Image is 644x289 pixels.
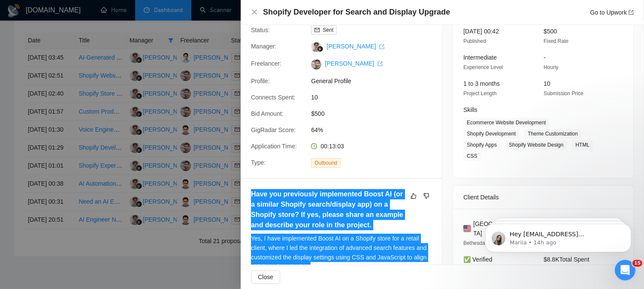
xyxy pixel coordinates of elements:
span: 64% [311,125,440,135]
span: Status: [251,27,270,33]
button: like [408,191,419,201]
span: 10 [311,93,440,102]
span: HTML [572,140,593,150]
iframe: Intercom live chat [615,260,635,280]
span: - [544,54,546,61]
span: 15 [632,260,642,267]
span: Type: [251,159,266,166]
span: Project Length [463,90,496,96]
span: Published [463,38,486,44]
span: Application Time: [251,143,297,150]
span: Freelancer: [251,60,281,67]
img: gigradar-bm.png [317,46,323,52]
span: export [629,10,634,15]
span: GigRadar Score: [251,126,296,133]
div: Yes, I have implemented Boost AI on a Shopify store for a retail client, where I led the integrat... [251,234,432,271]
span: export [379,44,384,49]
span: like [411,193,417,199]
span: $500 [544,28,557,35]
img: 🇺🇸 [463,224,471,233]
iframe: Intercom notifications message [472,206,644,266]
span: Submission Price [544,90,584,96]
span: Bethesda 03:51 PM [463,240,508,246]
span: Connects Spent: [251,94,296,101]
span: Close [258,272,273,282]
span: Fixed Rate [544,38,568,44]
a: Go to Upworkexport [590,9,634,16]
button: Close [251,9,258,16]
div: Client Details [463,186,623,209]
a: [PERSON_NAME] export [325,60,383,67]
span: dislike [423,193,429,199]
img: c1VYogtXRo3xIjr_nVNIDK9Izz0_a35G-cEH8ZDRE-ZabiSHVvMBdBRsODUVHRbc74 [311,59,321,69]
span: Skills [463,106,478,113]
span: Ecommerce Website Development [463,118,550,127]
span: Shopify Development [463,129,519,138]
span: CSS [463,151,481,161]
span: General Profile [311,76,440,86]
a: [PERSON_NAME] export [327,43,384,50]
span: Hourly [544,64,559,70]
button: Close [251,270,280,284]
span: clock-circle [311,143,317,149]
span: Bid Amount: [251,110,284,117]
span: Profile: [251,78,270,84]
span: export [378,61,383,66]
span: Intermediate [463,54,497,61]
button: dislike [421,191,432,201]
span: 00:13:03 [320,143,344,150]
span: Shopify Apps [463,140,500,150]
span: close [251,9,258,15]
span: Sent [323,27,333,33]
h5: Have you previously implemented Boost AI (or a similar Shopify search/display app) on a Shopify s... [251,189,405,230]
span: 1 to 3 months [463,80,500,87]
span: Experience Level [463,64,503,70]
span: Outbound [311,158,341,168]
span: Shopify Website Design [505,140,567,150]
span: $500 [311,109,440,118]
span: [DATE] 00:42 [463,28,499,35]
span: Manager: [251,43,276,50]
span: mail [314,27,320,33]
span: Theme Customization [524,129,581,138]
span: 10 [544,80,550,87]
span: ✅ Verified [463,256,493,263]
h4: Shopify Developer for Search and Display Upgrade [263,7,450,18]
